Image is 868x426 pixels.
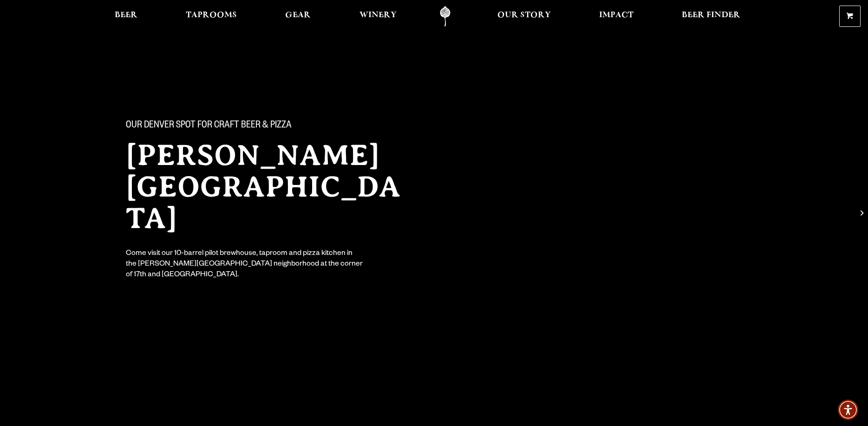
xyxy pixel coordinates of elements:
[599,12,633,19] span: Impact
[682,12,740,19] span: Beer Finder
[115,12,137,19] span: Beer
[359,12,397,19] span: Winery
[593,6,640,27] a: Impact
[126,120,292,132] span: Our Denver spot for craft beer & pizza
[491,6,557,27] a: Our Story
[285,12,311,19] span: Gear
[180,6,243,27] a: Taprooms
[126,140,416,234] h2: [PERSON_NAME][GEOGRAPHIC_DATA]
[353,6,403,27] a: Winery
[279,6,317,27] a: Gear
[497,12,551,19] span: Our Story
[428,6,463,27] a: Odell Home
[186,12,237,19] span: Taprooms
[676,6,746,27] a: Beer Finder
[126,249,364,281] div: Come visit our 10-barrel pilot brewhouse, taproom and pizza kitchen in the [PERSON_NAME][GEOGRAPH...
[109,6,144,27] a: Beer
[838,400,858,420] div: Accessibility Menu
